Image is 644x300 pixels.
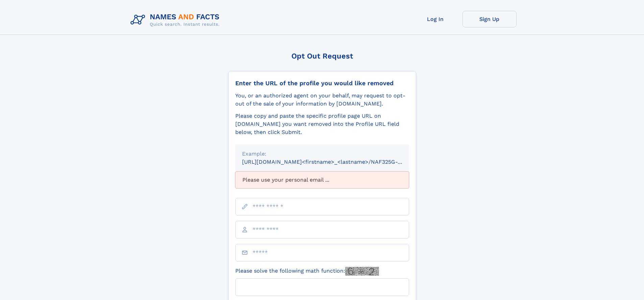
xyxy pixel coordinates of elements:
label: Please solve the following math function: [235,267,379,276]
div: Example: [242,150,402,158]
a: Sign Up [462,11,517,27]
div: Opt Out Request [228,52,416,60]
img: Logo Names and Facts [128,11,225,29]
div: You, or an authorized agent on your behalf, may request to opt-out of the sale of your informatio... [235,92,409,108]
div: Please copy and paste the specific profile page URL on [DOMAIN_NAME] you want removed into the Pr... [235,112,409,136]
a: Log In [408,11,462,27]
small: [URL][DOMAIN_NAME]<firstname>_<lastname>/NAF325G-xxxxxxxx [242,159,422,165]
div: Enter the URL of the profile you would like removed [235,79,409,87]
div: Please use your personal email ... [235,171,409,188]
